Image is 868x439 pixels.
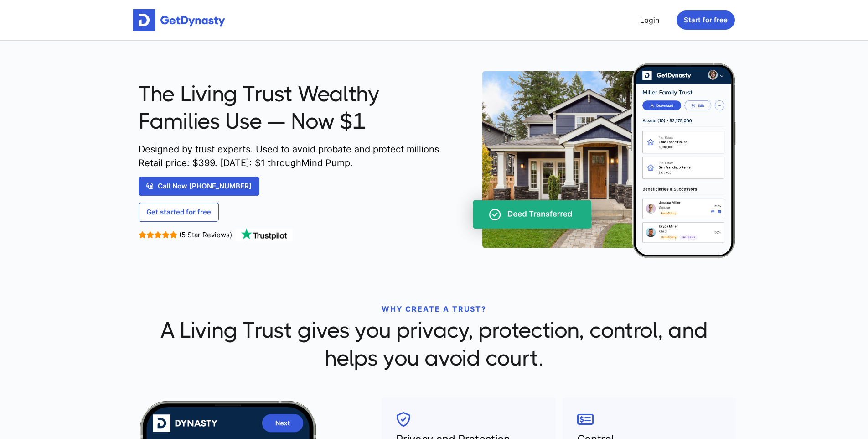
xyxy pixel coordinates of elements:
button: Start for free [677,10,735,30]
a: Get started for free [139,203,219,222]
p: WHY CREATE A TRUST? [139,303,729,314]
span: The Living Trust Wealthy Families Use — Now $1 [139,80,446,136]
img: Get started for free with Dynasty Trust Company [133,9,225,31]
img: trust-on-cellphone [453,63,736,258]
span: Designed by trust experts. Used to avoid probate and protect millions. Retail price: $ 399 . [DAT... [139,142,446,170]
span: (5 Star Reviews) [179,230,232,239]
a: Login [636,11,663,29]
img: TrustPilot Logo [234,229,294,241]
span: A Living Trust gives you privacy, protection, control, and helps you avoid court. [139,317,729,372]
a: Call Now [PHONE_NUMBER] [139,177,259,196]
